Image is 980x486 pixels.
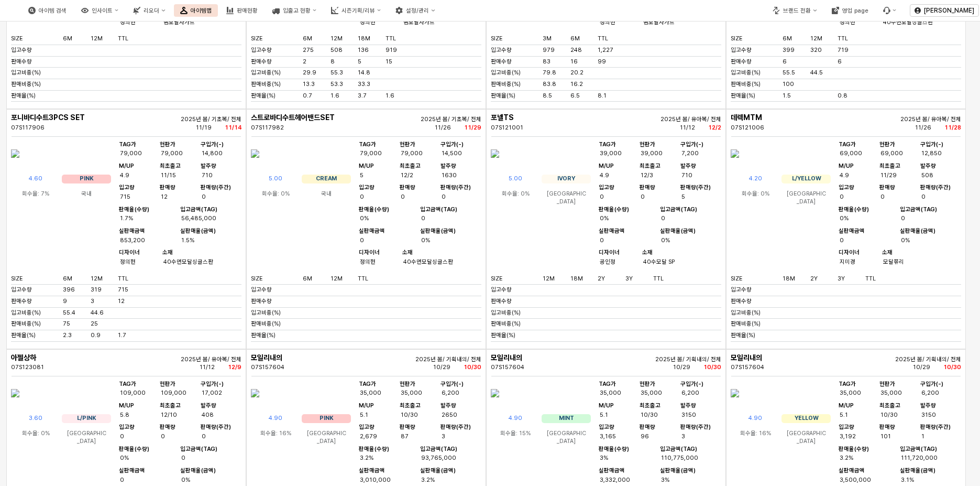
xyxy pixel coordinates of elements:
div: 시즌기획/리뷰 [342,7,375,14]
div: 브랜드 전환 [783,7,811,14]
button: 영업 page [825,4,875,17]
div: 설정/관리 [406,7,429,14]
button: 브랜드 전환 [766,4,823,17]
p: [PERSON_NAME] [924,6,974,15]
div: Menu item 6 [877,4,902,17]
button: 인사이트 [75,4,125,17]
div: 아이템 검색 [39,7,67,14]
button: 시즌기획/리뷰 [325,4,387,17]
button: 리오더 [127,4,171,17]
button: 아이템 검색 [22,4,73,17]
div: 인사이트 [92,7,113,14]
div: 입출고 현황 [283,7,311,14]
div: 영업 page [842,7,868,14]
button: 아이템맵 [174,4,218,17]
div: 아이템맵 [191,7,212,14]
div: 판매현황 [237,7,258,14]
button: 입출고 현황 [266,4,323,17]
button: 판매현황 [220,4,264,17]
button: 설정/관리 [389,4,441,17]
button: [PERSON_NAME] [910,4,979,17]
div: 리오더 [144,7,159,14]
